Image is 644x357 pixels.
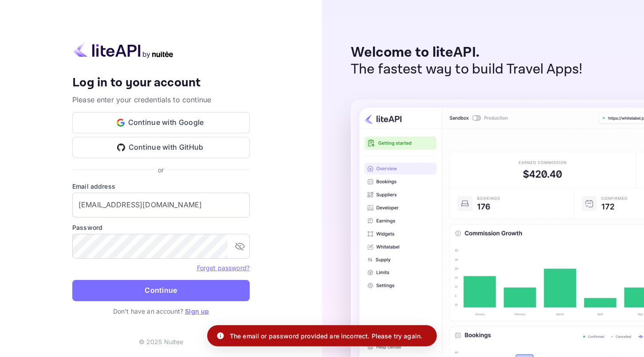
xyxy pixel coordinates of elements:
[230,331,422,341] p: The email or password provided are incorrect. Please try again.
[351,61,583,78] p: The fastest way to build Travel Apps!
[351,44,583,61] p: Welcome to liteAPI.
[72,280,250,301] button: Continue
[185,307,209,315] a: Sign up
[139,337,184,346] p: © 2025 Nuitee
[197,263,250,272] a: Forget password?
[158,165,164,175] p: or
[72,193,250,217] input: Enter your email address
[72,137,250,158] button: Continue with GitHub
[72,182,250,191] label: Email address
[72,75,250,91] h4: Log in to your account
[72,307,250,316] p: Don't have an account?
[231,237,249,255] button: toggle password visibility
[72,223,250,232] label: Password
[197,264,250,272] a: Forget password?
[72,94,250,105] p: Please enter your credentials to continue
[72,112,250,133] button: Continue with Google
[72,41,174,58] img: liteapi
